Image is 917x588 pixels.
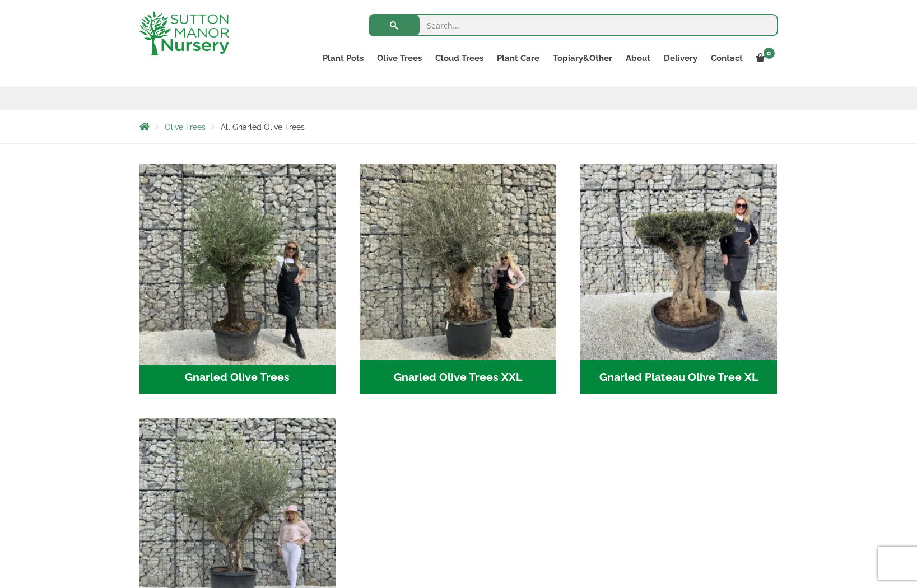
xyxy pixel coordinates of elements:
span: 0 [764,48,775,59]
h2: Gnarled Plateau Olive Tree XL [580,360,777,395]
a: Cloud Trees [429,50,490,66]
a: Visit product category Gnarled Olive Trees [139,164,336,394]
a: Visit product category Gnarled Plateau Olive Tree XL [580,164,777,394]
a: Delivery [657,50,704,66]
img: Gnarled Olive Trees XXL [360,164,556,360]
a: Olive Trees [165,123,206,132]
a: Olive Trees [370,50,429,66]
h2: Gnarled Olive Trees [139,360,336,395]
span: All Gnarled Olive Trees [221,123,305,132]
a: 0 [750,50,778,66]
a: Visit product category Gnarled Olive Trees XXL [360,164,556,394]
a: Plant Care [490,50,546,66]
nav: Breadcrumbs [139,122,778,131]
img: Gnarled Plateau Olive Tree XL [580,164,777,360]
input: Search... [369,14,778,36]
a: Topiary&Other [546,50,619,66]
img: logo [139,11,229,55]
a: About [619,50,657,66]
a: Contact [704,50,750,66]
a: Plant Pots [316,50,370,66]
h2: Gnarled Olive Trees XXL [360,360,556,395]
img: Gnarled Olive Trees [134,158,341,365]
